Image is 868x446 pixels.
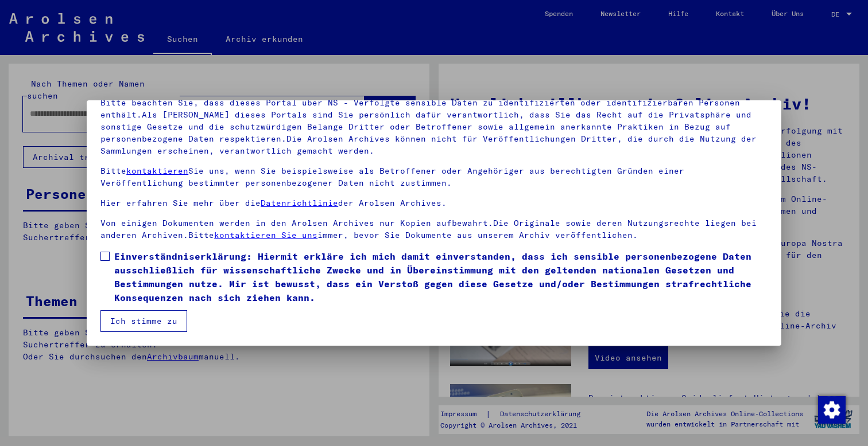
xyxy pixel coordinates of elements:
[100,217,768,241] p: Von einigen Dokumenten werden in den Arolsen Archives nur Kopien aufbewahrt.Die Originale sowie d...
[100,310,187,332] button: Ich stimme zu
[100,197,768,209] p: Hier erfahren Sie mehr über die der Arolsen Archives.
[817,396,845,423] div: Zustimmung ändern
[126,166,188,176] a: kontaktieren
[818,396,846,424] img: Zustimmung ändern
[100,97,768,157] p: Bitte beachten Sie, dass dieses Portal über NS - Verfolgte sensible Daten zu identifizierten oder...
[214,230,317,240] a: kontaktieren Sie uns
[114,249,768,304] span: Einverständniserklärung: Hiermit erkläre ich mich damit einverstanden, dass ich sensible personen...
[100,165,768,189] p: Bitte Sie uns, wenn Sie beispielsweise als Betroffener oder Angehöriger aus berechtigten Gründen ...
[261,198,338,208] a: Datenrichtlinie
